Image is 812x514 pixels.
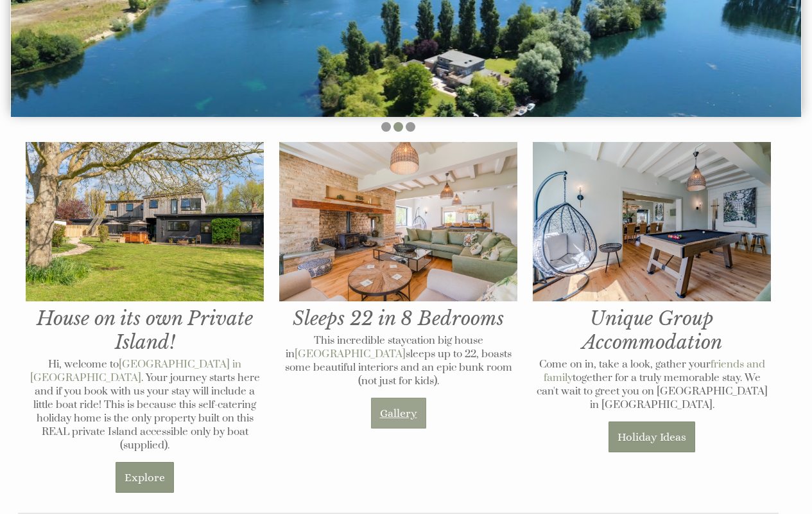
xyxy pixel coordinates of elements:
[279,142,517,301] img: Living room at The Island in Oxfordshire
[279,334,517,388] p: This incredible staycation big house in sleeps up to 22, boasts some beautiful interiors and an e...
[371,398,426,429] a: Gallery
[279,142,517,330] h1: Sleeps 22 in 8 Bedrooms
[295,348,406,361] a: [GEOGRAPHIC_DATA]
[609,421,695,452] a: Holiday Ideas
[533,142,771,301] img: Games room at The Island in Oxfordshire
[30,358,242,385] a: [GEOGRAPHIC_DATA] in [GEOGRAPHIC_DATA]
[26,358,264,452] p: Hi, welcome to . Your journey starts here and if you book with us your stay will include a little...
[116,462,174,493] a: Explore
[26,142,264,301] img: The Island in Oxfordshire
[533,358,771,412] p: Come on in, take a look, gather your together for a truly memorable stay. We can't wait to greet ...
[533,142,771,353] h1: Unique Group Accommodation
[26,142,264,353] h1: House on its own Private Island!
[544,358,765,385] a: friends and family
